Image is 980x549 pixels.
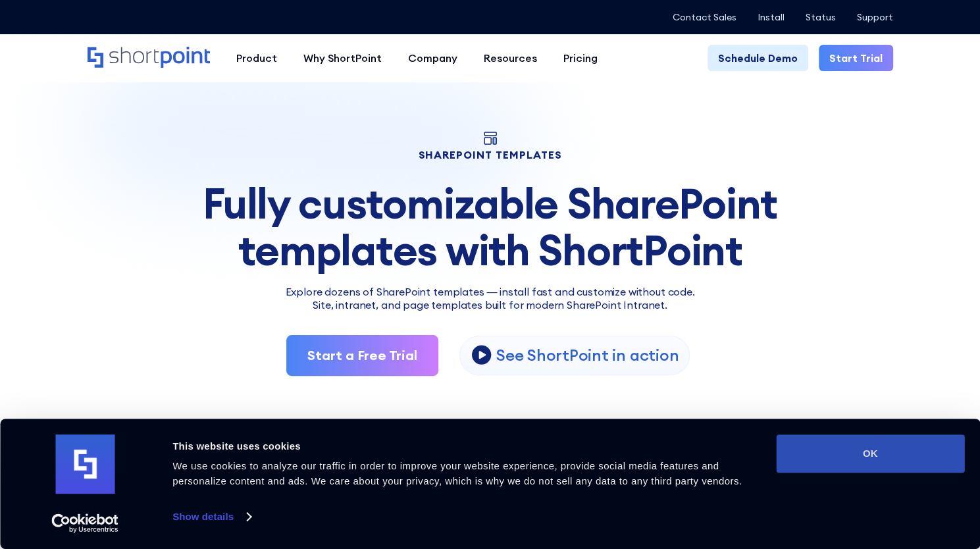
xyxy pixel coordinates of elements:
a: Show details [172,507,250,527]
a: Contact Sales [673,12,736,22]
div: Resources [484,50,537,66]
a: Company [395,45,471,71]
p: Explore dozens of SharePoint templates — install fast and customize without code. [88,284,893,300]
p: See ShortPoint in action [496,345,679,365]
div: Company [408,50,457,66]
a: Install [758,12,785,22]
a: open lightbox [459,336,690,375]
a: Status [806,12,836,22]
a: Usercentrics Cookiebot - opens in a new window [28,513,143,533]
a: Start Trial [819,45,893,71]
div: Product [236,50,277,66]
h1: SHAREPOINT TEMPLATES [88,150,893,159]
div: Chat-Widget [743,396,980,549]
a: Schedule Demo [708,45,808,71]
div: Why ShortPoint [303,50,382,66]
a: Pricing [550,45,611,71]
img: logo [55,434,115,494]
div: Fully customizable SharePoint templates with ShortPoint [88,180,893,273]
button: OK [776,434,964,473]
iframe: Chat Widget [743,396,980,549]
span: We use cookies to analyze our traffic in order to improve your website experience, provide social... [172,460,742,486]
a: Support [857,12,893,22]
div: This website uses cookies [172,438,761,454]
a: Why ShortPoint [290,45,395,71]
a: Resources [471,45,550,71]
div: Pricing [563,50,598,66]
a: Product [223,45,290,71]
a: Start a Free Trial [286,335,438,376]
a: Home [88,47,210,69]
h2: Site, intranet, and page templates built for modern SharePoint Intranet. [88,300,893,311]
